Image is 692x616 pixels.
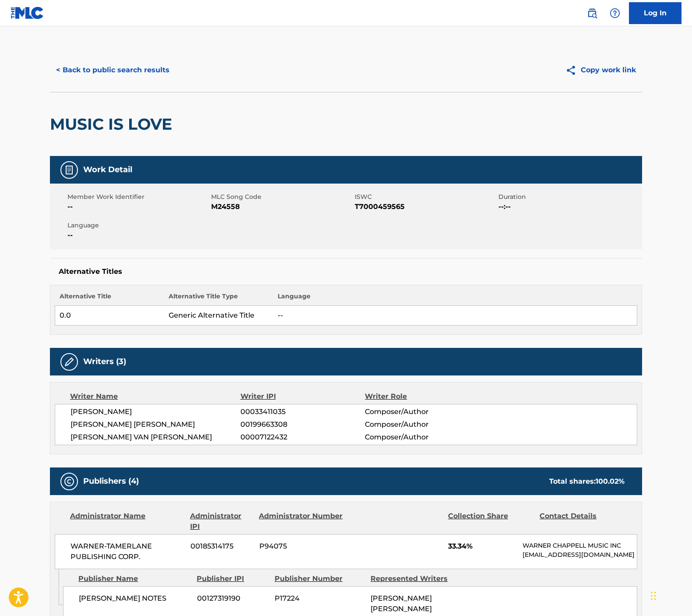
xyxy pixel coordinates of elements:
span: -- [67,202,209,212]
span: Language [67,221,209,230]
span: [PERSON_NAME] VAN [PERSON_NAME] [71,432,240,443]
img: Work Detail [64,165,74,175]
h2: MUSIC IS LOVE [50,114,177,134]
span: P94075 [259,541,344,552]
h5: Work Detail [83,165,132,175]
h5: Publishers (4) [83,476,139,486]
a: Public Search [583,4,601,22]
span: Composer/Author [365,419,478,430]
img: search [587,8,597,18]
div: Administrator Name [70,511,184,532]
div: Contact Details [540,511,625,532]
span: 00033411035 [240,407,365,417]
span: [PERSON_NAME] [PERSON_NAME] [371,594,432,613]
span: 00199663308 [240,419,365,430]
th: Alternative Title Type [164,292,273,306]
td: Generic Alternative Title [164,306,273,326]
span: Duration [498,192,640,202]
h5: Alternative Titles [59,267,633,276]
span: Member Work Identifier [67,192,209,202]
div: Writer IPI [240,391,365,402]
div: Administrator IPI [190,511,252,532]
span: M24558 [211,202,353,212]
div: Writer Role [365,391,478,402]
span: [PERSON_NAME] [71,407,240,417]
div: Publisher IPI [197,574,268,584]
span: 00185314175 [191,541,253,552]
iframe: Chat Widget [648,574,692,616]
span: WARNER-TAMERLANE PUBLISHING CORP. [71,541,184,562]
td: -- [273,306,637,326]
span: T7000459565 [355,202,496,212]
div: Publisher Number [275,574,364,584]
img: MLC Logo [11,7,44,19]
span: [PERSON_NAME] NOTES [79,593,191,604]
span: ISWC [355,192,496,202]
a: Log In [629,2,681,24]
div: Help [606,4,624,22]
span: 00007122432 [240,432,365,443]
th: Language [273,292,637,306]
span: 00127319190 [197,593,268,604]
span: Composer/Author [365,432,478,443]
td: 0.0 [55,306,164,326]
div: Collection Share [448,511,533,532]
h5: Writers (3) [83,357,126,367]
span: 100.02 % [596,477,625,485]
span: --:-- [498,202,640,212]
button: Copy work link [559,59,642,81]
div: Writer Name [70,391,240,402]
span: P17224 [275,593,364,604]
img: Writers [64,357,74,367]
img: Copy work link [565,65,581,76]
span: -- [67,230,209,241]
img: help [610,8,620,18]
span: [PERSON_NAME] [PERSON_NAME] [71,419,240,430]
div: Publisher Name [78,574,190,584]
th: Alternative Title [55,292,164,306]
p: [EMAIL_ADDRESS][DOMAIN_NAME] [523,550,637,559]
div: Drag [651,583,656,609]
span: 33.34% [448,541,516,552]
p: WARNER CHAPPELL MUSIC INC [523,541,637,550]
div: Represented Writers [371,574,460,584]
div: Administrator Number [259,511,344,532]
button: < Back to public search results [50,59,176,81]
span: MLC Song Code [211,192,353,202]
img: Publishers [64,476,74,487]
span: Composer/Author [365,407,478,417]
div: Total shares: [549,476,625,487]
